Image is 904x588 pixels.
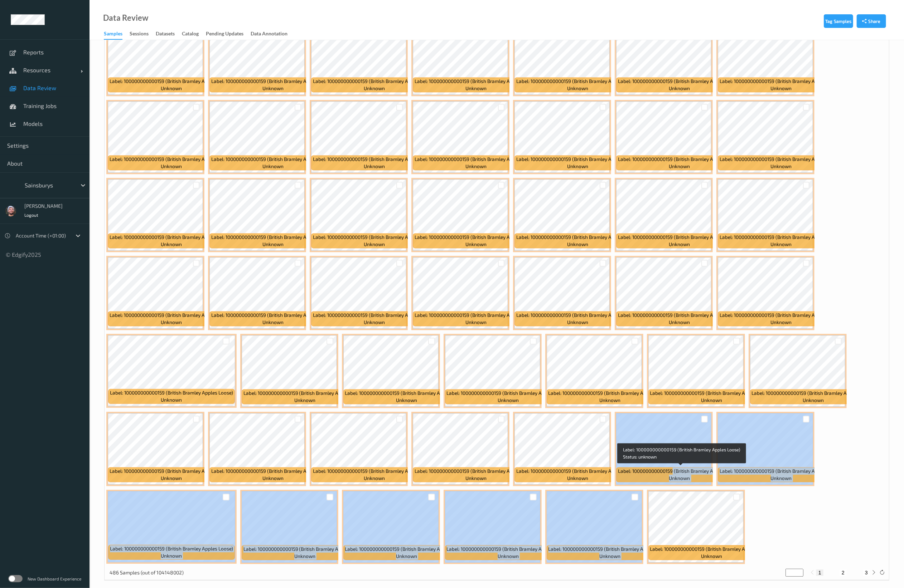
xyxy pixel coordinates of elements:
span: unknown [161,396,182,403]
span: Label: 100000000000159 (British Bramley Apples Loose) [110,156,233,163]
span: unknown [567,85,589,92]
span: unknown [396,553,417,560]
span: unknown [466,475,487,482]
span: Label: 100000000000159 (British Bramley Apples Loose) [415,312,538,319]
span: Label: 100000000000159 (British Bramley Apples Loose) [618,78,741,85]
span: Label: 100000000000159 (British Bramley Apples Loose) [211,78,334,85]
span: Label: 100000000000159 (British Bramley Apples Loose) [720,312,843,319]
span: unknown [669,163,690,170]
button: 2 [840,569,847,576]
span: Label: 100000000000159 (British Bramley Apples Loose) [415,234,538,241]
span: Label: 100000000000159 (British Bramley Apples Loose) [110,467,233,475]
span: unknown [498,397,519,404]
span: Label: 100000000000159 (British Bramley Apples Loose) [720,156,843,163]
span: unknown [567,241,589,248]
span: unknown [599,397,620,404]
button: 1 [816,569,823,576]
span: Label: 100000000000159 (British Bramley Apples Loose) [447,389,570,397]
span: Label: 100000000000159 (British Bramley Apples Loose) [618,312,741,319]
span: unknown [161,319,182,326]
div: Datasets [156,30,175,39]
span: unknown [364,163,385,170]
span: unknown [262,163,284,170]
span: unknown [396,397,417,404]
span: unknown [466,85,487,92]
span: Label: 100000000000159 (British Bramley Apples Loose) [415,156,538,163]
span: unknown [161,163,182,170]
span: Label: 100000000000159 (British Bramley Apples Loose) [516,312,639,319]
span: unknown [161,85,182,92]
span: Label: 100000000000159 (British Bramley Apples Loose) [752,389,875,397]
span: unknown [161,241,182,248]
span: unknown [294,553,315,560]
span: unknown [567,163,589,170]
span: unknown [599,553,620,560]
span: Label: 100000000000159 (British Bramley Apples Loose) [243,389,367,397]
span: Label: 100000000000159 (British Bramley Apples Loose) [516,156,639,163]
span: unknown [466,163,487,170]
a: Datasets [156,29,182,39]
span: Label: 100000000000159 (British Bramley Apples Loose) [447,545,570,553]
span: Label: 100000000000159 (British Bramley Apples Loose) [243,545,367,553]
span: unknown [771,163,792,170]
span: Label: 100000000000159 (British Bramley Apples Loose) [720,467,843,475]
span: unknown [262,475,284,482]
span: Label: 100000000000159 (British Bramley Apples Loose) [313,312,436,319]
button: Tag Samples [824,14,853,28]
span: unknown [669,319,690,326]
span: Label: 100000000000159 (British Bramley Apples Loose) [415,467,538,475]
span: Label: 100000000000159 (British Bramley Apples Loose) [415,78,538,85]
span: unknown [669,475,690,482]
p: 486 Samples (out of 104148002) [110,569,184,576]
span: unknown [567,475,589,482]
div: Sessions [130,30,149,39]
span: unknown [771,319,792,326]
div: Catalog [182,30,199,39]
span: Label: 100000000000159 (British Bramley Apples Loose) [110,78,233,85]
span: unknown [803,397,824,404]
span: Label: 100000000000159 (British Bramley Apples Loose) [313,234,436,241]
span: Label: 100000000000159 (British Bramley Apples Loose) [313,78,436,85]
span: unknown [771,241,792,248]
span: Label: 100000000000159 (British Bramley Apples Loose) [720,234,843,241]
span: Label: 100000000000159 (British Bramley Apples Loose) [516,78,639,85]
a: Catalog [182,29,206,39]
span: Label: 100000000000159 (British Bramley Apples Loose) [313,156,436,163]
span: Label: 100000000000159 (British Bramley Apples Loose) [211,156,334,163]
span: Label: 100000000000159 (British Bramley Apples Loose) [650,389,773,397]
button: 3 [863,569,870,576]
span: unknown [364,241,385,248]
span: Label: 100000000000159 (British Bramley Apples Loose) [516,467,639,475]
span: Label: 100000000000159 (British Bramley Apples Loose) [345,545,468,553]
a: Sessions [130,29,156,39]
span: unknown [364,319,385,326]
span: unknown [669,85,690,92]
span: unknown [701,397,722,404]
span: unknown [771,85,792,92]
span: Label: 100000000000159 (British Bramley Apples Loose) [110,545,233,552]
a: Data Annotation [251,29,295,39]
span: Label: 100000000000159 (British Bramley Apples Loose) [548,389,672,397]
span: Label: 100000000000159 (British Bramley Apples Loose) [211,234,334,241]
span: unknown [262,85,284,92]
span: unknown [161,475,182,482]
span: unknown [771,475,792,482]
span: unknown [466,241,487,248]
span: Label: 100000000000159 (British Bramley Apples Loose) [110,312,233,319]
a: Samples [104,29,130,40]
span: Label: 100000000000159 (British Bramley Apples Loose) [211,312,334,319]
div: Samples [104,30,122,40]
span: Label: 100000000000159 (British Bramley Apples Loose) [110,389,233,396]
span: unknown [669,241,690,248]
span: Label: 100000000000159 (British Bramley Apples Loose) [618,467,741,475]
span: unknown [498,553,519,560]
span: Label: 100000000000159 (British Bramley Apples Loose) [650,545,773,553]
span: unknown [262,241,284,248]
span: unknown [364,475,385,482]
span: unknown [701,553,722,560]
a: Pending Updates [206,29,251,39]
span: Label: 100000000000159 (British Bramley Apples Loose) [313,467,436,475]
span: unknown [567,319,589,326]
span: Label: 100000000000159 (British Bramley Apples Loose) [110,234,233,241]
span: Label: 100000000000159 (British Bramley Apples Loose) [618,234,741,241]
